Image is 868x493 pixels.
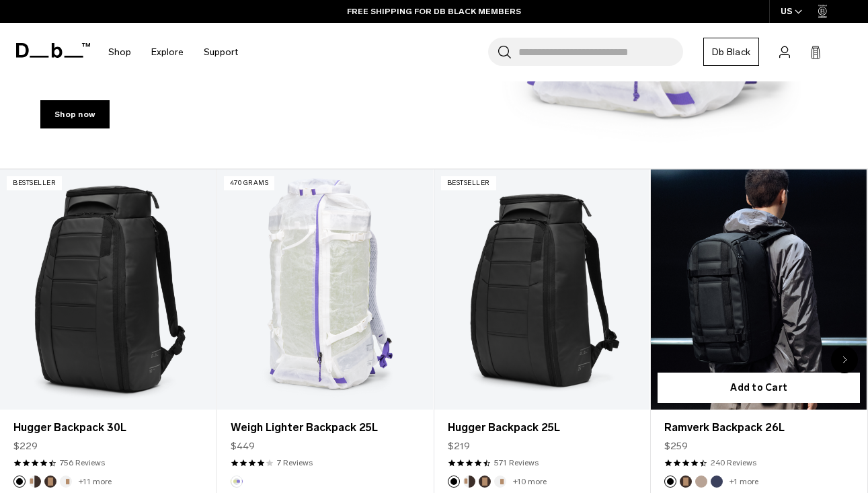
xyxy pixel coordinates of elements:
button: Oatmilk [494,476,506,488]
button: Aurora [231,476,243,488]
p: 470 grams [224,176,275,190]
button: Cappuccino [29,476,41,488]
button: Oatmilk [60,476,72,488]
button: Espresso [680,476,692,488]
a: Db Black [703,38,759,66]
p: Bestseller [441,176,496,190]
button: Black Out [664,476,676,488]
a: +10 more [513,477,547,486]
button: Blue Hour [711,476,723,488]
a: Hugger Backpack 30L [13,420,202,436]
span: $259 [664,439,688,453]
a: 7 reviews [277,457,313,469]
a: +1 more [729,477,758,486]
a: Ramverk Backpack 26L [664,420,853,436]
a: Shop now [40,100,110,128]
span: $449 [231,439,255,453]
span: $219 [448,439,470,453]
a: 571 reviews [494,457,539,469]
a: Hugger Backpack 25L [434,169,650,409]
button: Fogbow Beige [695,476,707,488]
a: Shop [108,28,131,76]
a: Weigh Lighter Backpack 25L [217,169,433,409]
span: $229 [13,439,38,453]
button: Black Out [448,476,460,488]
button: Add to Cart [658,373,860,403]
a: Ramverk Backpack 26L [651,169,867,409]
a: 240 reviews [711,457,756,469]
button: Black Out [13,476,26,488]
p: Bestseller [7,176,62,190]
a: FREE SHIPPING FOR DB BLACK MEMBERS [347,5,521,17]
button: Espresso [479,476,491,488]
a: Weigh Lighter Backpack 25L [231,420,420,436]
button: Espresso [44,476,56,488]
a: +11 more [79,477,112,486]
a: Hugger Backpack 25L [448,420,637,436]
div: Next slide [831,346,858,373]
a: Explore [151,28,184,76]
a: Support [204,28,238,76]
button: Cappuccino [463,476,475,488]
a: 756 reviews [60,457,105,469]
nav: Main Navigation [98,23,248,81]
